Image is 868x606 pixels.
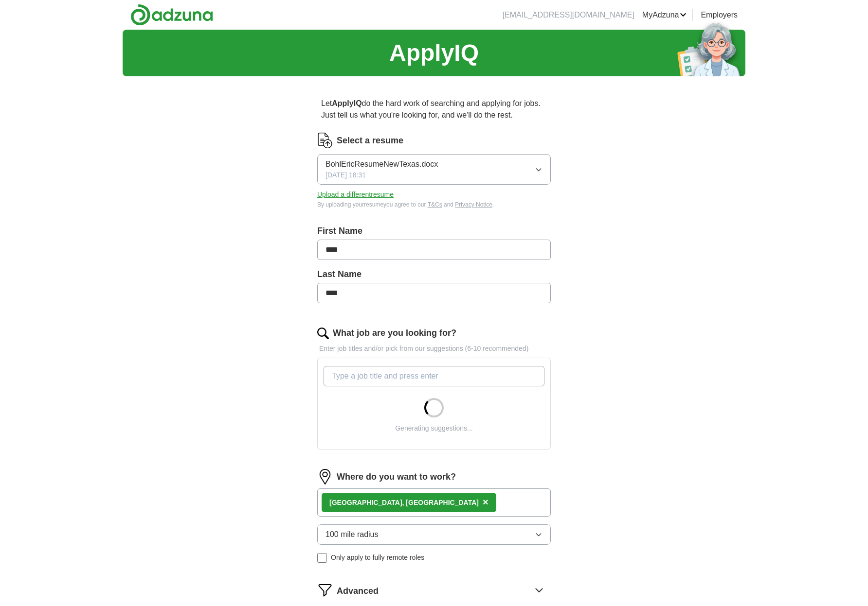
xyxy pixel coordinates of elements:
[337,585,379,598] span: Advanced
[317,582,333,598] img: filter
[331,553,424,563] span: Only apply to fully remote roles
[333,327,456,340] label: What job are you looking for?
[389,35,479,70] h1: ApplyIQ
[325,158,438,170] span: BohlEricResumeNewTexas.docx
[337,470,456,484] label: Where do you want to work?
[329,498,479,508] div: [GEOGRAPHIC_DATA], [GEOGRAPHIC_DATA]
[455,201,492,208] a: Privacy Notice
[332,99,362,107] strong: ApplyIQ
[317,154,551,185] button: BohlEricResumeNewTexas.docx[DATE] 18:31
[317,268,551,281] label: Last Name
[317,469,333,485] img: location.png
[325,170,366,180] span: [DATE] 18:31
[317,190,394,200] button: Upload a differentresume
[337,134,403,147] label: Select a resume
[317,344,551,354] p: Enter job titles and/or pick from our suggestions (6-10 recommended)
[325,529,379,540] span: 100 mile radius
[483,497,488,507] span: ×
[317,225,551,238] label: First Name
[317,133,333,148] img: CV Icon
[428,201,442,208] a: T&Cs
[395,423,473,433] div: Generating suggestions...
[642,9,687,21] a: MyAdzuna
[324,366,544,386] input: Type a job title and press enter
[483,495,488,510] button: ×
[503,9,634,21] li: [EMAIL_ADDRESS][DOMAIN_NAME]
[701,9,738,21] a: Employers
[317,94,551,125] p: Let do the hard work of searching and applying for jobs. Just tell us what you're looking for, an...
[317,553,327,563] input: Only apply to fully remote roles
[317,524,551,545] button: 100 mile radius
[317,200,551,209] div: By uploading your resume you agree to our and .
[317,328,329,339] img: search.png
[130,4,213,26] img: Adzuna logo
